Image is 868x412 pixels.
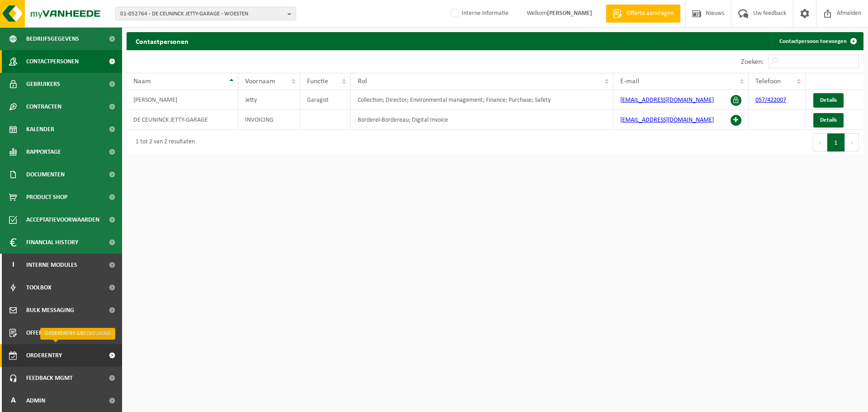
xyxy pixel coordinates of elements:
[606,5,680,23] a: Offerte aanvragen
[26,344,102,367] span: Orderentry Goedkeuring
[26,73,60,95] span: Gebruikers
[26,163,65,186] span: Documenten
[133,78,151,85] span: Naam
[547,10,592,17] strong: [PERSON_NAME]
[358,78,367,85] span: Rol
[820,97,837,103] span: Details
[741,58,764,66] label: Zoeken:
[755,78,781,85] span: Telefoon
[26,186,67,208] span: Product Shop
[624,9,676,18] span: Offerte aanvragen
[120,7,284,21] span: 01-052764 - DE CEUNINCK JETTY-GARAGE - WOESTEN
[26,276,52,299] span: Toolbox
[245,78,275,85] span: Voornaam
[9,254,17,276] span: I
[307,78,328,85] span: Functie
[26,231,78,254] span: Financial History
[26,50,79,73] span: Contactpersonen
[26,28,79,50] span: Bedrijfsgegevens
[26,141,61,163] span: Rapportage
[238,90,300,110] td: Jetty
[351,110,613,130] td: Borderel-Bordereau; Digital Invoice
[115,7,296,20] button: 01-052764 - DE CEUNINCK JETTY-GARAGE - WOESTEN
[813,93,844,108] a: Details
[26,95,61,118] span: Contracten
[26,254,77,276] span: Interne modules
[300,90,351,110] td: Garagist
[620,117,714,123] a: [EMAIL_ADDRESS][DOMAIN_NAME]
[813,113,844,128] a: Details
[131,134,195,151] div: 1 tot 2 van 2 resultaten
[813,133,827,152] button: Previous
[26,322,84,344] span: Offerte aanvragen
[845,133,859,152] button: Next
[127,110,238,130] td: DE CEUNINCK JETTY-GARAGE
[9,389,17,412] span: A
[755,97,786,104] a: 057/422007
[26,367,73,389] span: Feedback MGMT
[620,97,714,104] a: [EMAIL_ADDRESS][DOMAIN_NAME]
[238,110,300,130] td: INVOICING
[820,117,837,123] span: Details
[827,133,845,152] button: 1
[127,32,198,50] h2: Contactpersonen
[26,299,74,322] span: Bulk Messaging
[620,78,639,85] span: E-mail
[26,389,45,412] span: Admin
[26,208,99,231] span: Acceptatievoorwaarden
[26,118,54,141] span: Kalender
[449,7,509,20] label: Interne informatie
[127,90,238,110] td: [PERSON_NAME]
[351,90,613,110] td: Collection; Director; Environmental management; Finance; Purchase; Safety
[772,32,863,50] a: Contactpersoon toevoegen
